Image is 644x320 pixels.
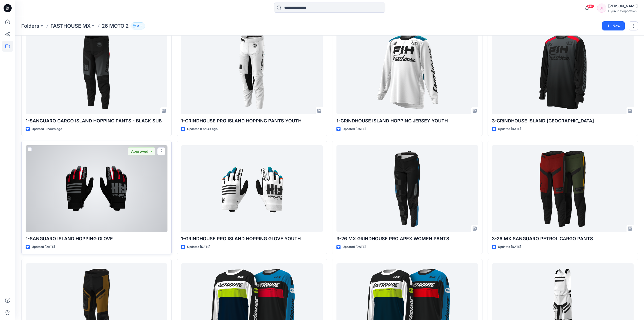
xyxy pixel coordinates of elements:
p: 1-GRINDHOUSE ISLAND HOPPING JERSEY YOUTH [336,117,478,124]
p: 9 [137,23,139,29]
div: JL [597,4,606,13]
a: Folders [21,22,39,29]
span: 99+ [587,4,594,8]
p: 26 MOTO 2 [102,22,129,29]
p: Updated [DATE] [498,244,521,250]
p: Updated [DATE] [343,126,366,132]
p: 1-SANGUARO ISLAND HOPPING GLOVE [26,235,167,242]
p: Updated [DATE] [343,244,366,250]
div: Hyunjin Corporation [608,9,638,13]
a: 1-GRINDHOUSE PRO ISLAND HOPPING GLOVE YOUTH [181,145,323,232]
p: 1-SANGUARO CARGO ISLAND HOPPING PANTS - BLACK SUB [26,117,167,124]
button: New [602,21,625,30]
p: Updated [DATE] [187,244,210,250]
p: 1-GRINDHOUSE PRO ISLAND HOPPING PANTS YOUTH [181,117,323,124]
a: 1-GRINDHOUSE ISLAND HOPPING JERSEY YOUTH [336,27,478,114]
a: 1-SANGUARO CARGO ISLAND HOPPING PANTS - BLACK SUB [26,27,167,114]
a: 1-SANGUARO ISLAND HOPPING GLOVE [26,145,167,232]
p: Updated 8 hours ago [32,126,62,132]
p: 3-26 MX GRINDHOUSE PRO APEX WOMEN PANTS [336,235,478,242]
p: Updated [DATE] [32,244,55,250]
a: FASTHOUSE MX [50,22,91,29]
p: 3-26 MX SANGUARO PETROL CARGO PANTS [492,235,634,242]
button: 9 [131,22,145,29]
a: 3-26 MX GRINDHOUSE PRO APEX WOMEN PANTS [336,145,478,232]
a: 3-GRINDHOUSE ISLAND HOPPING JERSEY [492,27,634,114]
p: Updated [DATE] [498,126,521,132]
p: 3-GRINDHOUSE ISLAND [GEOGRAPHIC_DATA] [492,117,634,124]
p: Updated 8 hours ago [187,126,218,132]
a: 3-26 MX SANGUARO PETROL CARGO PANTS [492,145,634,232]
a: 1-GRINDHOUSE PRO ISLAND HOPPING PANTS YOUTH [181,27,323,114]
p: 1-GRINDHOUSE PRO ISLAND HOPPING GLOVE YOUTH [181,235,323,242]
div: [PERSON_NAME] [608,3,638,9]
